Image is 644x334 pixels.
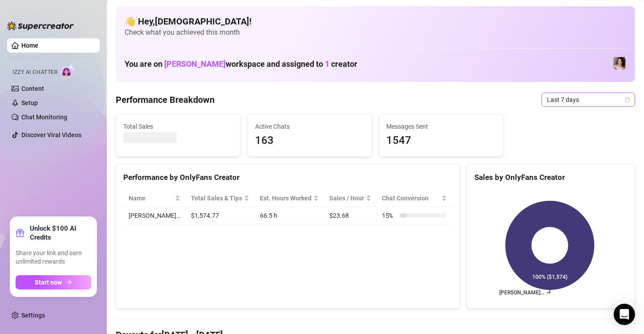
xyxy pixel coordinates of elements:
[21,85,44,92] a: Content
[123,171,452,183] div: Performance by OnlyFans Creator
[614,304,635,325] div: Open Intercom Messenger
[21,131,81,138] a: Discover Viral Videos
[123,207,186,224] td: [PERSON_NAME]…
[324,207,377,224] td: $23.68
[125,15,626,28] h4: 👋 Hey, [DEMOGRAPHIC_DATA] !
[191,193,242,203] span: Total Sales & Tips
[613,57,626,69] img: Lauren
[125,28,626,37] span: Check what you achieved this month
[123,190,186,207] th: Name
[116,94,215,106] h4: Performance Breakdown
[547,93,630,106] span: Last 7 days
[255,132,365,149] span: 163
[325,59,329,69] span: 1
[324,190,377,207] th: Sales / Hour
[21,42,38,49] a: Home
[255,122,365,131] span: Active Chats
[16,249,91,266] span: Share your link and earn unlimited rewards
[16,228,24,237] span: gift
[382,211,396,220] span: 15 %
[21,312,45,319] a: Settings
[387,132,496,149] span: 1547
[186,207,255,224] td: $1,574.77
[625,97,630,102] span: calendar
[30,224,91,242] strong: Unlock $100 AI Credits
[186,190,255,207] th: Total Sales & Tips
[260,193,312,203] div: Est. Hours Worked
[329,193,364,203] span: Sales / Hour
[164,59,226,69] span: [PERSON_NAME]
[12,68,57,77] span: Izzy AI Chatter
[21,114,67,121] a: Chat Monitoring
[382,193,439,203] span: Chat Conversion
[255,207,324,224] td: 66.5 h
[16,275,91,289] button: Start nowarrow-right
[66,279,72,285] span: arrow-right
[123,122,233,131] span: Total Sales
[499,290,544,296] text: [PERSON_NAME]…
[129,193,173,203] span: Name
[21,99,38,106] a: Setup
[387,122,496,131] span: Messages Sent
[61,65,75,77] img: AI Chatter
[474,171,628,183] div: Sales by OnlyFans Creator
[35,279,62,286] span: Start now
[7,21,74,30] img: logo-BBDzfeDw.svg
[125,59,357,69] h1: You are on workspace and assigned to creator
[377,190,452,207] th: Chat Conversion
